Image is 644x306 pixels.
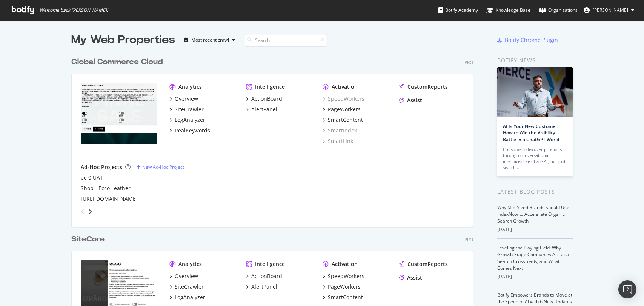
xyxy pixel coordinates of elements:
a: SpeedWorkers [323,272,364,280]
span: Diego Puglisi [593,7,628,13]
a: CustomReports [399,83,448,91]
div: SmartContent [328,294,363,301]
div: Pro [464,237,473,243]
div: PageWorkers [328,283,361,291]
div: My Web Properties [71,32,175,48]
a: SmartLink [323,137,353,145]
a: SmartContent [323,294,363,301]
div: SiteCore [71,234,105,245]
a: LogAnalyzer [169,116,205,124]
div: [DATE] [497,226,573,233]
a: Assist [399,274,422,281]
div: LogAnalyzer [175,116,205,124]
div: Pro [464,59,473,66]
a: AlertPanel [246,106,277,113]
a: RealKeywords [169,127,210,134]
div: AlertPanel [251,106,277,113]
input: Search [244,34,327,47]
div: Overview [175,272,198,280]
div: Intelligence [255,260,285,268]
div: Consumers discover products through conversational interfaces like ChatGPT, not just search… [503,146,567,171]
a: Assist [399,97,422,104]
div: angle-left [78,206,88,218]
a: SmartIndex [323,127,357,134]
div: ActionBoard [251,95,282,103]
span: Welcome back, [PERSON_NAME] ! [40,7,108,13]
a: PageWorkers [323,283,361,291]
a: SmartContent [323,116,363,124]
a: Global Commerce Cloud [71,57,166,68]
img: AI Is Your New Customer: How to Win the Visibility Battle in a ChatGPT World [497,67,573,117]
div: PageWorkers [328,106,361,113]
div: Most recent crawl [191,38,229,42]
a: ActionBoard [246,95,282,103]
div: CustomReports [407,83,448,91]
div: angle-right [88,208,93,215]
a: SiteCrawler [169,106,204,113]
a: SiteCrawler [169,283,204,291]
div: Activation [332,83,358,91]
div: Global Commerce Cloud [71,57,163,68]
div: RealKeywords [175,127,210,134]
a: SiteCore [71,234,108,245]
a: ee 0 UAT [81,174,103,181]
div: CustomReports [407,260,448,268]
div: LogAnalyzer [175,294,205,301]
div: Botify news [497,56,573,65]
a: LogAnalyzer [169,294,205,301]
div: Assist [407,274,422,281]
div: SiteCrawler [175,283,204,291]
div: Intelligence [255,83,285,91]
a: CustomReports [399,260,448,268]
a: SpeedWorkers [323,95,364,103]
div: Analytics [178,260,202,268]
div: New Ad-Hoc Project [142,164,184,170]
button: [PERSON_NAME] [578,4,640,16]
div: SiteCrawler [175,106,204,113]
img: ecco.com [81,83,157,144]
a: Botify Empowers Brands to Move at the Speed of AI with 6 New Updates [497,292,572,305]
a: New Ad-Hoc Project [137,164,184,170]
div: [DATE] [497,273,573,280]
a: Leveling the Playing Field: Why Growth-Stage Companies Are at a Search Crossroads, and What Comes... [497,244,569,271]
div: Knowledge Base [486,6,530,14]
a: Why Mid-Sized Brands Should Use IndexNow to Accelerate Organic Search Growth [497,204,569,224]
a: PageWorkers [323,106,361,113]
a: AlertPanel [246,283,277,291]
div: Overview [175,95,198,103]
a: Botify Chrome Plugin [497,36,558,44]
div: AlertPanel [251,283,277,291]
a: Shop - Ecco Leather [81,185,131,192]
div: Activation [332,260,358,268]
a: ActionBoard [246,272,282,280]
div: SpeedWorkers [328,272,364,280]
div: Ad-Hoc Projects [81,163,122,171]
a: [URL][DOMAIN_NAME] [81,195,138,203]
div: SmartContent [328,116,363,124]
div: Botify Academy [438,6,478,14]
div: Latest Blog Posts [497,188,573,196]
div: Assist [407,97,422,104]
div: Organizations [539,6,578,14]
div: Open Intercom Messenger [618,280,636,298]
button: Most recent crawl [181,34,238,46]
a: Overview [169,272,198,280]
div: Analytics [178,83,202,91]
div: Botify Chrome Plugin [505,36,558,44]
a: AI Is Your New Customer: How to Win the Visibility Battle in a ChatGPT World [503,123,559,142]
div: ActionBoard [251,272,282,280]
a: Overview [169,95,198,103]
